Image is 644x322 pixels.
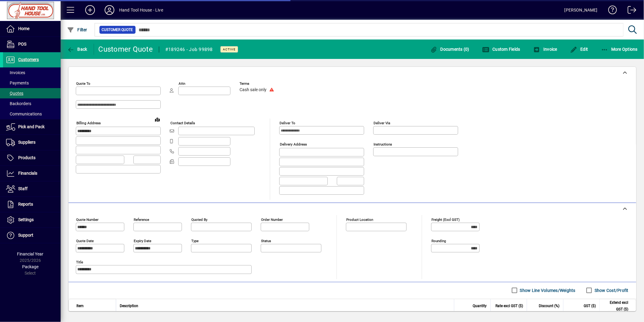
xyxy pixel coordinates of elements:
app-page-header-button: Back [61,44,94,55]
mat-label: Quote date [76,238,94,243]
span: Description [120,303,138,309]
mat-label: Quoted by [191,217,207,221]
span: Home [18,26,29,31]
span: Products [18,155,35,160]
span: More Options [601,47,638,52]
span: Cash sale only [240,87,267,92]
a: Support [3,228,61,243]
span: POS [18,42,26,46]
mat-label: Deliver To [280,121,295,125]
span: Extend excl GST ($) [603,299,628,313]
a: Quotes [3,88,61,98]
a: Payments [3,78,61,88]
span: Staff [18,186,28,191]
span: Reports [18,202,33,207]
a: Financials [3,166,61,181]
span: Documents (0) [430,47,469,52]
a: Knowledge Base [604,1,617,21]
a: Communications [3,109,61,119]
span: Invoice [533,47,557,52]
mat-label: Type [191,238,199,243]
button: Back [65,44,89,55]
span: Item [76,303,84,309]
label: Show Line Volumes/Weights [519,287,575,293]
span: Financials [18,171,37,176]
a: Reports [3,197,61,212]
a: View on map [153,115,162,124]
a: Settings [3,212,61,228]
button: Documents (0) [428,44,471,55]
mat-label: Quote To [76,81,90,86]
mat-label: Deliver via [374,121,390,125]
button: Filter [65,24,89,35]
button: Edit [569,44,590,55]
mat-label: Status [261,238,271,243]
span: Discount (%) [539,303,559,309]
span: Back [67,47,87,52]
button: More Options [599,44,639,55]
span: Terms [240,82,276,86]
a: Home [3,21,61,36]
a: Suppliers [3,135,61,150]
mat-label: Quote number [76,217,99,221]
span: Support [18,233,33,238]
a: Staff [3,181,61,197]
a: Backorders [3,98,61,109]
button: Invoice [532,44,559,55]
button: Add [80,5,100,15]
mat-label: Instructions [374,142,392,146]
span: Quantity [473,303,487,309]
span: Communications [6,111,42,116]
mat-label: Rounding [431,238,446,243]
span: Payments [6,80,29,85]
span: Financial Year [17,252,44,256]
a: Pick and Pack [3,119,61,135]
mat-label: Product location [346,217,373,221]
span: Rate excl GST ($) [495,303,523,309]
span: Active [223,47,236,51]
label: Show Cost/Profit [593,287,629,293]
span: GST ($) [584,303,596,309]
span: Filter [67,27,87,32]
a: Invoices [3,67,61,78]
span: Customer Quote [102,27,133,33]
div: Customer Quote [99,44,153,54]
span: Pick and Pack [18,124,45,129]
span: Settings [18,217,34,222]
mat-label: Reference [134,217,149,221]
span: Suppliers [18,140,35,145]
a: Products [3,150,61,166]
div: #189246 - Job 99898 [165,45,213,54]
span: Edit [570,47,588,52]
div: [PERSON_NAME] [565,5,598,15]
mat-label: Attn [179,81,185,86]
a: POS [3,37,61,52]
span: Backorders [6,101,31,106]
button: Custom Fields [481,44,522,55]
a: Logout [623,1,636,21]
button: Profile [100,5,119,15]
span: Customers [18,57,39,62]
mat-label: Freight (excl GST) [431,217,460,221]
span: Custom Fields [482,47,520,52]
span: Invoices [6,70,25,75]
span: Package [22,264,39,269]
mat-label: Order number [261,217,283,221]
mat-label: Title [76,260,83,264]
div: Hand Tool House - Live [119,5,163,15]
mat-label: Expiry date [134,238,151,243]
span: Quotes [6,91,23,96]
